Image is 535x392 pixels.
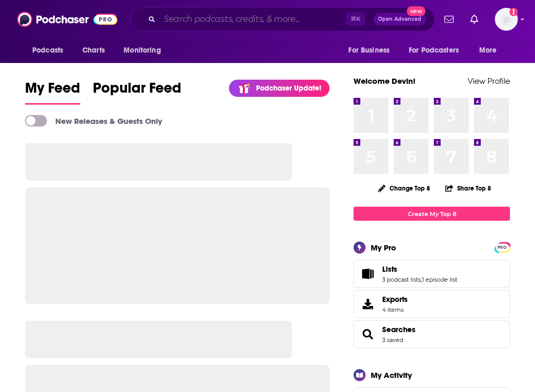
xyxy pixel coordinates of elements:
[357,267,378,281] a: Lists
[354,207,510,221] a: Create My Top 8
[445,178,492,198] button: Share Top 8
[495,8,518,31] button: Show profile menu
[373,13,426,26] button: Open AdvancedNew
[440,10,458,28] a: Show notifications dropdown
[509,8,518,16] svg: Add a profile image
[160,11,346,28] input: Search podcasts, credits, & more...
[468,76,510,86] a: View Profile
[93,79,181,105] a: Popular Feed
[496,244,508,251] span: PRO
[466,10,482,28] a: Show notifications dropdown
[256,84,321,93] p: Podchaser Update!
[382,336,403,344] a: 3 saved
[382,306,408,313] span: 4 items
[32,43,63,58] span: Podcasts
[25,79,80,103] span: My Feed
[357,297,378,311] span: Exports
[357,327,378,342] a: Searches
[382,325,416,334] a: Searches
[422,276,457,283] a: 1 episode list
[25,41,77,60] button: open menu
[472,41,510,60] button: open menu
[409,43,459,58] span: For Podcasters
[382,295,408,304] span: Exports
[378,17,421,22] span: Open Advanced
[25,79,80,105] a: My Feed
[495,8,518,31] img: User Profile
[495,8,518,31] span: Logged in as sschroeder
[124,43,161,58] span: Monitoring
[382,264,397,274] span: Lists
[25,115,162,127] a: New Releases & Guests Only
[354,260,510,288] span: Lists
[93,79,181,103] span: Popular Feed
[354,76,416,86] a: Welcome Devin!
[17,9,117,29] img: Podchaser - Follow, Share and Rate Podcasts
[354,320,510,348] span: Searches
[421,276,422,283] span: ,
[354,290,510,318] a: Exports
[371,370,412,380] div: My Activity
[407,6,425,16] span: New
[496,243,508,251] a: PRO
[382,264,457,274] a: Lists
[479,43,497,58] span: More
[116,41,174,60] button: open menu
[348,43,390,58] span: For Business
[341,41,403,60] button: open menu
[131,7,435,31] div: Search podcasts, credits, & more...
[372,182,436,195] button: Change Top 8
[382,276,421,283] a: 3 podcast lists
[76,41,111,60] a: Charts
[402,41,474,60] button: open menu
[371,243,396,252] div: My Pro
[82,43,105,58] span: Charts
[346,12,365,26] span: ⌘ K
